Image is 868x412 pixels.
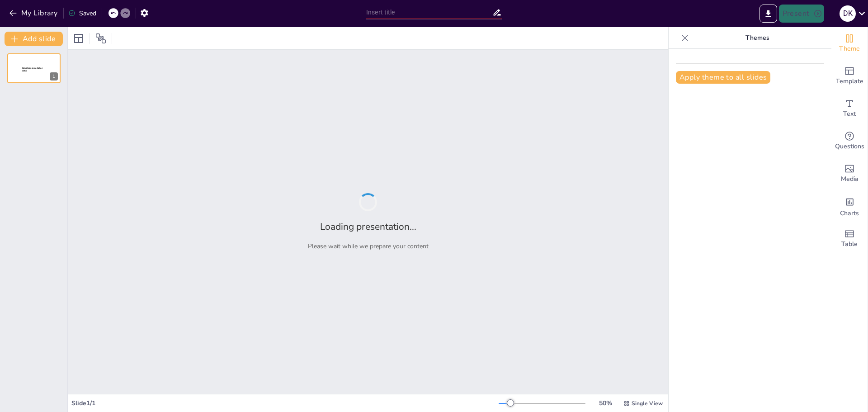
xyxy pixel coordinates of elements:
[71,399,499,407] div: Slide 1 / 1
[632,400,663,407] span: Single View
[831,157,868,190] div: Add images, graphics, shapes or video
[831,190,868,223] div: Add charts and graphs
[68,9,96,18] div: Saved
[831,27,868,60] div: Change the overall theme
[839,44,860,54] span: Theme
[50,72,58,81] div: 1
[308,242,429,251] p: Please wait while we prepare your content
[7,6,61,20] button: My Library
[22,67,42,72] span: Sendsteps presentation editor
[841,239,858,249] span: Table
[779,5,824,23] button: Present
[71,31,86,46] div: Layout
[676,71,770,84] button: Apply theme to all slides
[836,76,863,86] span: Template
[843,109,856,119] span: Text
[835,142,864,152] span: Questions
[95,33,106,44] span: Position
[366,6,492,19] input: Insert title
[594,399,616,407] div: 50 %
[831,60,868,92] div: Add ready made slides
[7,53,61,83] div: 1
[320,220,416,233] h2: Loading presentation...
[831,125,868,157] div: Get real-time input from your audience
[840,5,856,22] div: D k
[759,5,777,23] button: Export to PowerPoint
[5,32,63,46] button: Add slide
[840,208,859,218] span: Charts
[840,5,856,23] button: D k
[692,27,822,49] p: Themes
[831,92,868,125] div: Add text boxes
[841,174,859,184] span: Media
[831,223,868,255] div: Add a table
